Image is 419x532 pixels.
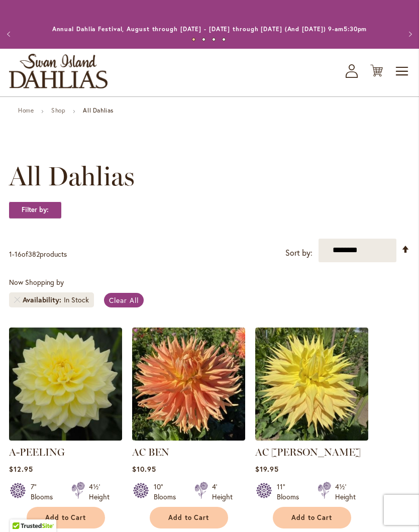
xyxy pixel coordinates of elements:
button: 4 of 4 [222,38,226,41]
img: AC Jeri [255,328,368,441]
img: A-Peeling [9,328,122,441]
a: Shop [51,107,65,114]
div: 4' Height [212,482,233,502]
a: AC BEN [132,433,245,443]
a: A-PEELING [9,446,65,458]
button: Next [399,24,419,44]
strong: Filter by: [9,201,61,219]
img: AC BEN [132,328,245,441]
span: Clear All [109,295,139,305]
div: 4½' Height [335,482,356,502]
button: 1 of 4 [192,38,195,41]
a: AC BEN [132,446,169,458]
button: Add to Cart [150,507,228,528]
span: 16 [15,249,22,259]
span: $19.95 [255,464,279,474]
span: Add to Cart [168,513,209,522]
span: Add to Cart [291,513,333,522]
a: AC Jeri [255,433,368,443]
button: 2 of 4 [202,38,205,41]
div: 11" Blooms [277,482,305,502]
a: AC [PERSON_NAME] [255,446,361,458]
a: Remove Availability In Stock [14,297,20,303]
button: Add to Cart [27,507,105,528]
button: 3 of 4 [212,38,216,41]
span: $10.95 [132,464,156,474]
div: 7" Blooms [31,482,59,502]
span: All Dahlias [9,161,135,191]
iframe: Launch Accessibility Center [8,496,36,524]
strong: All Dahlias [83,107,114,114]
label: Sort by: [285,244,312,262]
span: Add to Cart [45,513,86,522]
a: Clear All [104,293,144,307]
span: 382 [28,249,40,259]
span: Availability [23,295,64,305]
div: In Stock [64,295,89,305]
a: Annual Dahlia Festival, August through [DATE] - [DATE] through [DATE] (And [DATE]) 9-am5:30pm [52,25,367,33]
span: $12.95 [9,464,33,474]
p: - of products [9,246,67,262]
div: 4½' Height [89,482,110,502]
span: 1 [9,249,12,259]
span: Now Shopping by [9,277,64,287]
button: Add to Cart [273,507,351,528]
div: 10" Blooms [154,482,182,502]
a: Home [18,107,34,114]
a: A-Peeling [9,433,122,443]
a: store logo [9,54,108,88]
